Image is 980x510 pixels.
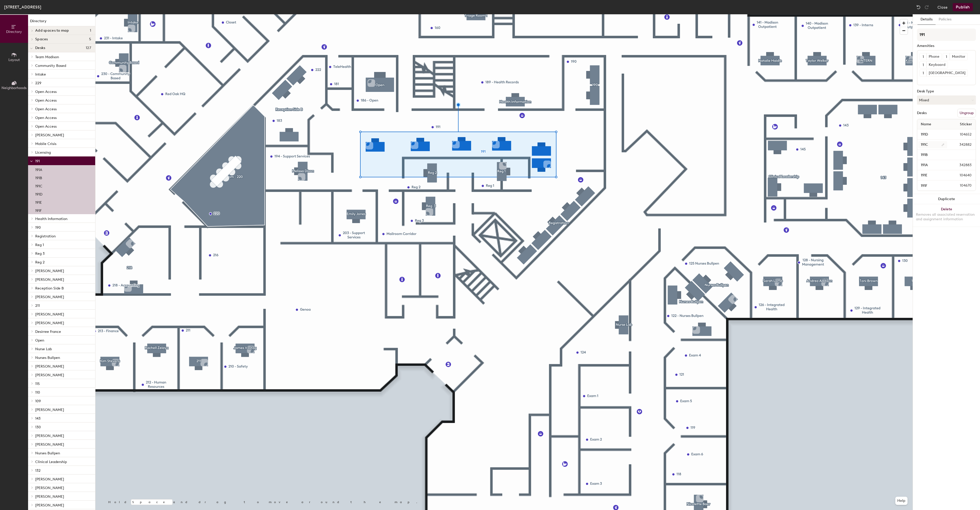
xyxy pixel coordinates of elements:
[947,142,975,148] span: 342882
[35,225,41,230] span: 190
[35,159,40,163] span: 191
[35,338,44,343] span: Open
[35,142,56,146] span: Mobile Crisis
[917,95,976,105] button: Mixed
[926,53,941,60] div: Phone
[35,321,64,325] span: [PERSON_NAME]
[35,277,64,282] span: [PERSON_NAME]
[35,260,45,264] span: Reg 2
[947,162,975,168] span: 342883
[35,81,41,85] span: 229
[923,54,924,59] span: 1
[35,251,45,256] span: Reg 3
[937,3,948,11] button: Close
[35,234,56,238] span: Registration
[89,37,91,41] span: 5
[35,191,42,197] p: 191D
[35,116,57,120] span: Open Access
[957,109,976,117] button: Ungroup
[35,434,64,438] span: [PERSON_NAME]
[4,4,41,10] div: [STREET_ADDRESS]
[35,373,64,377] span: [PERSON_NAME]
[35,174,42,180] p: 191B
[923,70,924,76] span: 1
[35,356,60,360] span: Nurses Bullpen
[924,5,929,10] img: Redo
[86,46,91,50] span: 127
[916,212,977,222] div: Removes all associated reservation and assignment information
[918,162,947,169] input: Unnamed desk
[35,98,57,103] span: Open Access
[918,182,948,189] input: Unnamed desk
[35,90,57,94] span: Open Access
[35,486,64,490] span: [PERSON_NAME]
[35,183,42,188] p: 191C
[35,295,64,299] span: [PERSON_NAME]
[35,243,44,247] span: Reg 1
[8,58,20,62] span: Layout
[35,468,41,473] span: 132
[35,72,46,77] span: Intake
[950,53,967,60] div: Monitor
[926,62,948,68] div: Keyboard
[35,55,59,59] span: Team Madison
[35,460,67,464] span: Clinical Leadership
[913,204,980,227] button: DeleteRemoves all associated reservation and assignment information
[926,70,967,76] div: [GEOGRAPHIC_DATA]
[35,303,40,308] span: 211
[35,390,40,395] span: 110
[35,29,69,33] span: Add spaces to map
[35,416,41,421] span: 143
[918,120,934,129] span: Name
[90,29,91,33] span: 1
[35,46,45,50] span: Desks
[6,30,22,34] span: Directory
[2,86,27,90] span: Neighborhoods
[918,141,947,148] input: Unnamed desk
[35,269,64,273] span: [PERSON_NAME]
[947,173,975,178] span: 104640
[35,150,51,155] span: Licensing
[35,503,64,507] span: [PERSON_NAME]
[946,54,947,59] span: 1
[35,408,64,412] span: [PERSON_NAME]
[35,442,64,447] span: [PERSON_NAME]
[35,124,57,129] span: Open Access
[917,14,936,25] button: Details
[35,364,64,369] span: [PERSON_NAME]
[948,132,975,137] span: 104652
[35,207,42,213] p: 191F
[943,53,950,60] button: 1
[936,14,954,25] button: Policies
[917,44,976,48] div: Amenities
[920,53,926,60] button: 1
[35,133,64,137] span: [PERSON_NAME]
[35,494,64,499] span: [PERSON_NAME]
[920,62,926,68] button: 1
[35,166,42,172] p: 191A
[35,312,64,317] span: [PERSON_NAME]
[913,194,980,204] button: Duplicate
[35,330,61,334] span: Desirree France
[35,286,64,290] span: Reception Side B
[953,3,973,11] button: Publish
[35,477,64,481] span: [PERSON_NAME]
[918,131,948,138] input: Unnamed desk
[916,5,921,10] img: Undo
[35,37,48,41] span: Spaces
[28,18,95,26] h1: Directory
[948,183,975,188] span: 104670
[35,107,57,111] span: Open Access
[35,451,60,455] span: Nurses Bullpen
[895,497,908,505] button: Help
[35,399,41,403] span: 109
[35,347,52,351] span: Nurse Lab
[917,89,976,93] div: Desk Type
[35,199,42,205] p: 191E
[918,151,975,159] input: Unnamed desk
[923,62,924,68] span: 1
[35,382,40,386] span: 115
[957,120,975,129] span: Sticker
[918,172,947,179] input: Unnamed desk
[920,70,926,76] button: 1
